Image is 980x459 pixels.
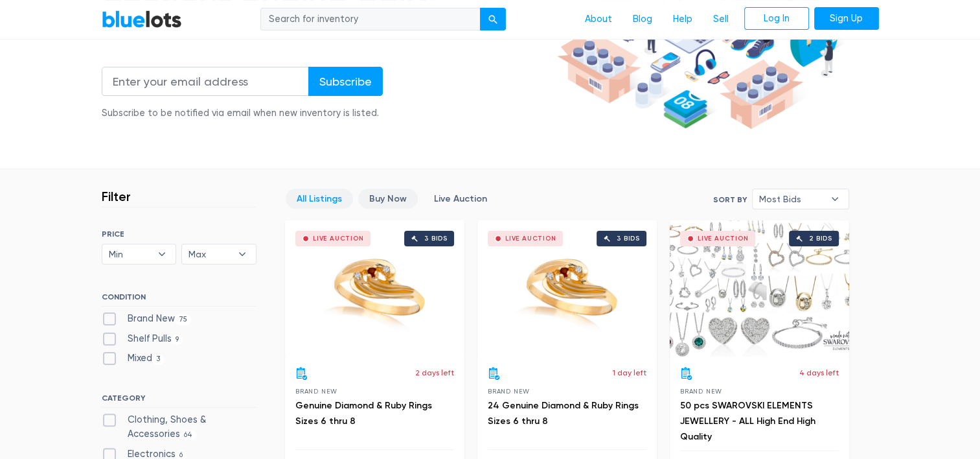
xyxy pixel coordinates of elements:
span: 75 [175,314,192,325]
b: ▾ [229,244,256,264]
h6: CONDITION [102,292,256,307]
a: Live Auction [423,189,498,209]
a: About [575,7,622,32]
a: Live Auction 3 bids [285,220,464,357]
div: Live Auction [313,235,364,242]
a: Help [663,7,703,32]
div: Live Auction [698,235,749,242]
a: Blog [622,7,663,32]
a: Sell [703,7,739,32]
a: Live Auction 3 bids [477,220,657,357]
span: Brand New [295,388,337,395]
span: Brand New [488,388,530,395]
label: Brand New [102,312,192,326]
span: Brand New [680,388,722,395]
div: 3 bids [424,235,448,242]
p: 4 days left [799,367,839,379]
a: Genuine Diamond & Ruby Rings Sizes 6 thru 8 [295,400,432,427]
a: Log In [744,7,809,30]
input: Subscribe [308,67,383,96]
label: Mixed [102,351,165,366]
span: Min [109,244,152,264]
p: 1 day left [613,367,646,379]
a: Sign Up [814,7,879,30]
h3: Filter [102,189,131,204]
p: 2 days left [415,367,454,379]
div: Live Auction [505,235,556,242]
a: All Listings [286,189,353,209]
a: Buy Now [358,189,418,209]
a: 50 pcs SWAROVSKI ELEMENTS JEWELLERY - ALL High End High Quality [680,400,815,442]
a: BlueLots [102,10,182,29]
span: 64 [180,430,197,440]
div: 3 bids [617,235,640,242]
div: 2 bids [809,235,832,242]
a: 24 Genuine Diamond & Ruby Rings Sizes 6 thru 8 [488,400,639,427]
span: Most Bids [759,189,824,209]
label: Sort By [713,194,747,206]
label: Clothing, Shoes & Accessories [102,413,256,441]
input: Search for inventory [260,8,481,31]
div: Subscribe to be notified via email when new inventory is listed. [102,106,383,121]
span: 3 [152,355,165,365]
b: ▾ [148,244,176,264]
h6: PRICE [102,230,256,239]
label: Shelf Pulls [102,332,183,346]
span: 9 [172,335,183,345]
input: Enter your email address [102,67,309,96]
b: ▾ [821,189,849,209]
h6: CATEGORY [102,394,256,408]
a: Live Auction 2 bids [670,220,849,357]
span: Max [188,244,231,264]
